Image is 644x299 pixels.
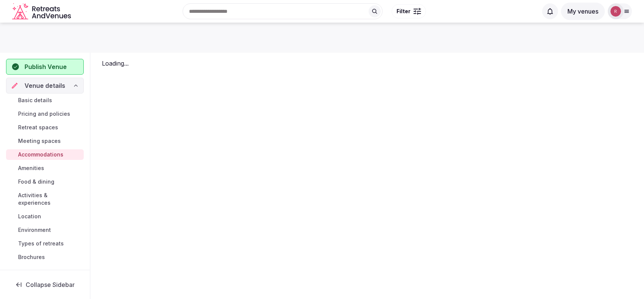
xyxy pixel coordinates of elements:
svg: Retreats and Venues company logo [12,3,72,20]
a: Basic details [6,95,84,106]
a: Retreat spaces [6,122,84,133]
a: Activities & experiences [6,190,84,208]
button: Filter [392,4,426,18]
a: Types of retreats [6,238,84,249]
button: My venues [561,3,605,20]
a: My venues [561,8,605,15]
span: Types of retreats [18,240,64,247]
span: Venue details [25,81,65,90]
span: Activities & experiences [18,192,81,207]
a: Visit the homepage [12,3,72,20]
span: Pricing and policies [18,110,70,118]
button: Collapse Sidebar [6,276,84,293]
span: Meeting spaces [18,137,61,145]
span: Accommodations [18,151,63,158]
span: Collapse Sidebar [26,281,75,288]
img: robiejavier [610,6,621,17]
span: Brochures [18,253,45,261]
a: Brochures [6,252,84,262]
a: Location [6,211,84,222]
a: Food & dining [6,176,84,187]
div: Loading... [102,59,633,68]
span: Filter [397,8,410,15]
a: Ownership [6,267,84,283]
span: Amenities [18,164,44,172]
span: Retreat spaces [18,124,58,131]
span: Food & dining [18,178,54,186]
span: Location [18,213,41,220]
a: Accommodations [6,149,84,160]
span: Publish Venue [25,62,67,71]
button: Publish Venue [6,59,84,75]
span: Environment [18,226,51,234]
a: Meeting spaces [6,136,84,146]
span: Basic details [18,97,52,104]
a: Pricing and policies [6,109,84,119]
a: Environment [6,225,84,235]
a: Amenities [6,163,84,173]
